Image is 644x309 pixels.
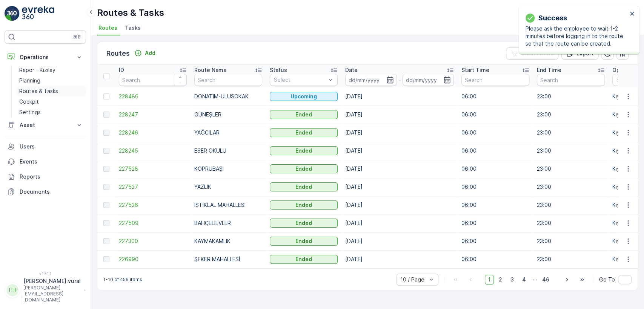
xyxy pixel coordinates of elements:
[341,106,458,124] td: [DATE]
[537,255,605,263] p: 23:00
[194,201,262,209] p: İSTİKLAL MAHALLESİ
[295,183,312,191] p: Ended
[103,93,109,99] div: Toggle Row Selected
[20,158,83,165] p: Events
[5,271,86,276] span: v 1.51.1
[5,184,86,199] a: Documents
[461,111,529,118] p: 06:00
[270,237,338,246] button: Ended
[537,237,605,245] p: 23:00
[19,109,41,116] p: Settings
[125,24,141,32] span: Tasks
[295,237,312,245] p: Ended
[341,196,458,214] td: [DATE]
[19,66,55,74] p: Rapor - Kızılay
[5,169,86,184] a: Reports
[194,66,227,74] p: Route Name
[341,160,458,178] td: [DATE]
[119,201,187,209] a: 227526
[537,183,605,191] p: 23:00
[341,87,458,106] td: [DATE]
[119,237,187,245] a: 227300
[145,49,155,57] p: Add
[495,275,506,285] span: 2
[612,66,638,74] p: Operation
[270,110,338,119] button: Ended
[131,49,158,58] button: Add
[290,93,317,100] p: Upcoming
[23,285,81,303] p: [PERSON_NAME][EMAIL_ADDRESS][DOMAIN_NAME]
[20,54,71,61] p: Operations
[98,24,117,32] span: Routes
[270,146,338,155] button: Ended
[537,165,605,173] p: 23:00
[119,255,187,263] a: 226990
[270,66,287,74] p: Status
[461,237,529,245] p: 06:00
[538,13,567,23] p: Success
[270,255,338,264] button: Ended
[103,130,109,136] div: Toggle Row Selected
[22,6,54,21] img: logo_light-DOdMpM7g.png
[194,219,262,227] p: BAHÇELİEVLER
[537,93,605,100] p: 23:00
[526,25,627,47] p: Please ask the employee to wait 1-2 minutes before logging in to the route so that the route can ...
[119,93,187,100] a: 228486
[16,86,86,96] a: Routes & Tasks
[461,93,529,100] p: 06:00
[341,232,458,250] td: [DATE]
[5,139,86,154] a: Users
[19,87,58,95] p: Routes & Tasks
[20,143,83,150] p: Users
[341,178,458,196] td: [DATE]
[119,111,187,118] span: 228247
[537,66,561,74] p: End Time
[537,219,605,227] p: 23:00
[103,277,142,283] p: 1-10 of 459 items
[103,238,109,244] div: Toggle Row Selected
[461,255,529,263] p: 06:00
[20,121,71,129] p: Asset
[295,147,312,154] p: Ended
[194,237,262,245] p: KAYMAKAMLIK
[295,129,312,136] p: Ended
[103,166,109,172] div: Toggle Row Selected
[461,74,529,86] input: Search
[106,48,130,59] p: Routes
[119,129,187,136] a: 228246
[5,50,86,65] button: Operations
[19,98,39,106] p: Cockpit
[295,165,312,173] p: Ended
[20,188,83,196] p: Documents
[16,96,86,107] a: Cockpit
[20,173,83,181] p: Reports
[270,128,338,137] button: Ended
[119,219,187,227] a: 227509
[537,111,605,118] p: 23:00
[341,250,458,268] td: [DATE]
[16,65,86,75] a: Rapor - Kızılay
[341,142,458,160] td: [DATE]
[461,183,529,191] p: 06:00
[345,74,397,86] input: dd/mm/yyyy
[398,75,401,84] p: -
[194,165,262,173] p: KÖPRÜBAŞI
[194,111,262,118] p: GÜNEŞLER
[274,76,326,84] p: Select
[194,93,262,100] p: DONATIM-ULUSOKAK
[461,147,529,154] p: 06:00
[537,201,605,209] p: 23:00
[403,74,454,86] input: dd/mm/yyyy
[119,147,187,154] a: 228245
[194,147,262,154] p: ESER OKULU
[6,284,18,296] div: HH
[16,75,86,86] a: Planning
[103,202,109,208] div: Toggle Row Selected
[533,275,537,285] p: ...
[270,164,338,173] button: Ended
